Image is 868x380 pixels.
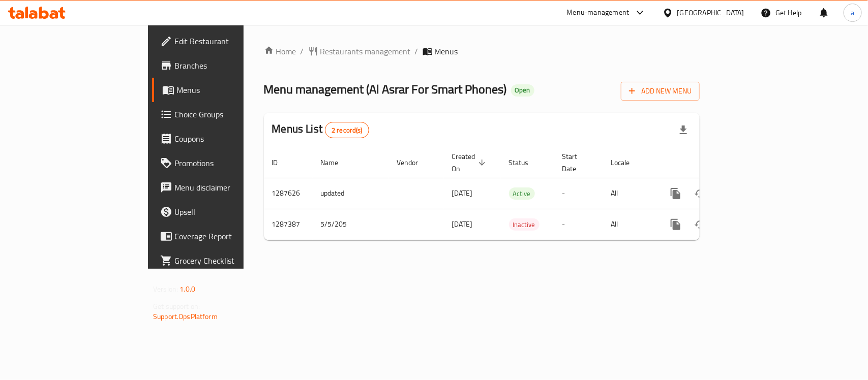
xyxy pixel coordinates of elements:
[415,45,418,57] li: /
[153,282,178,296] span: Version:
[152,248,293,273] a: Grocery Checklist
[664,212,688,237] button: more
[272,156,291,169] span: ID
[313,178,389,209] td: updated
[509,156,542,169] span: Status
[611,156,643,169] span: Locale
[851,7,854,18] span: a
[174,108,285,120] span: Choice Groups
[452,186,473,200] span: [DATE]
[629,85,692,98] span: Add New Menu
[511,86,534,94] span: Open
[174,59,285,72] span: Branches
[509,188,535,200] span: Active
[179,282,195,296] span: 1.0.0
[152,53,293,78] a: Branches
[152,29,293,53] a: Edit Restaurant
[603,209,655,240] td: All
[321,156,352,169] span: Name
[562,150,591,175] span: Start Date
[174,230,285,242] span: Coverage Report
[554,209,603,240] td: -
[509,187,535,200] div: Active
[325,122,369,138] div: Total records count
[397,156,432,169] span: Vendor
[152,175,293,200] a: Menu disclaimer
[688,181,712,206] button: Change Status
[325,125,369,135] span: 2 record(s)
[174,181,285,194] span: Menu disclaimer
[671,118,696,142] div: Export file
[152,126,293,151] a: Coupons
[264,45,700,57] nav: breadcrumb
[511,84,534,97] div: Open
[174,133,285,145] span: Coupons
[677,7,744,18] div: [GEOGRAPHIC_DATA]
[174,206,285,218] span: Upsell
[320,45,411,57] span: Restaurants management
[174,157,285,169] span: Promotions
[152,102,293,126] a: Choice Groups
[435,45,458,57] span: Menus
[308,45,411,57] a: Restaurants management
[152,78,293,102] a: Menus
[153,310,218,323] a: Support.OpsPlatform
[554,178,603,209] td: -
[152,200,293,224] a: Upsell
[301,45,304,57] li: /
[174,35,285,47] span: Edit Restaurant
[264,147,769,240] table: enhanced table
[264,78,507,101] span: Menu management ( Al Asrar For Smart Phones )
[664,181,688,206] button: more
[174,255,285,267] span: Grocery Checklist
[621,82,700,101] button: Add New Menu
[452,217,473,231] span: [DATE]
[152,151,293,175] a: Promotions
[655,147,769,178] th: Actions
[603,178,655,209] td: All
[313,209,389,240] td: 5/5/205
[567,7,630,19] div: Menu-management
[176,84,285,96] span: Menus
[509,219,540,231] span: Inactive
[452,150,489,175] span: Created On
[509,218,540,231] div: Inactive
[272,121,369,138] h2: Menus List
[152,224,293,248] a: Coverage Report
[688,212,712,237] button: Change Status
[153,300,200,313] span: Get support on:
